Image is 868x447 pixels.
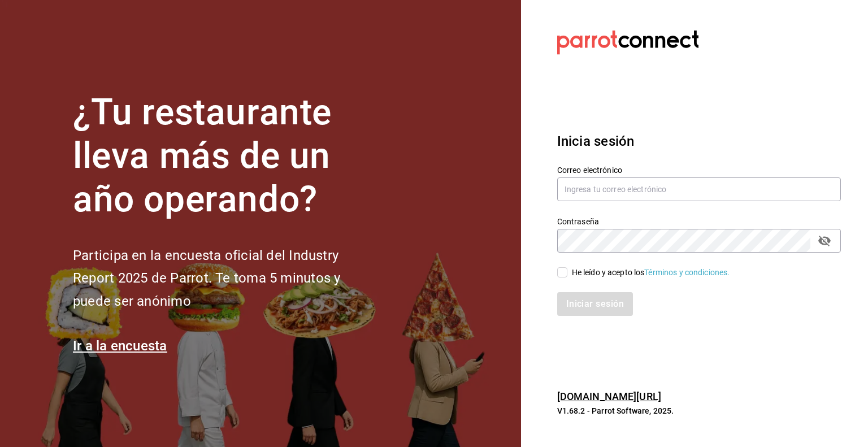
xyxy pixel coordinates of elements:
h1: ¿Tu restaurante lleva más de un año operando? [73,91,378,221]
p: V1.68.2 - Parrot Software, 2025. [557,405,841,416]
a: Ir a la encuesta [73,338,167,354]
h2: Participa en la encuesta oficial del Industry Report 2025 de Parrot. Te toma 5 minutos y puede se... [73,244,378,313]
h3: Inicia sesión [557,131,841,151]
a: [DOMAIN_NAME][URL] [557,390,661,402]
button: passwordField [815,231,834,250]
label: Correo electrónico [557,166,841,174]
a: Términos y condiciones. [644,268,730,277]
input: Ingresa tu correo electrónico [557,177,841,201]
label: Contraseña [557,218,841,225]
div: He leído y acepto los [572,267,730,279]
